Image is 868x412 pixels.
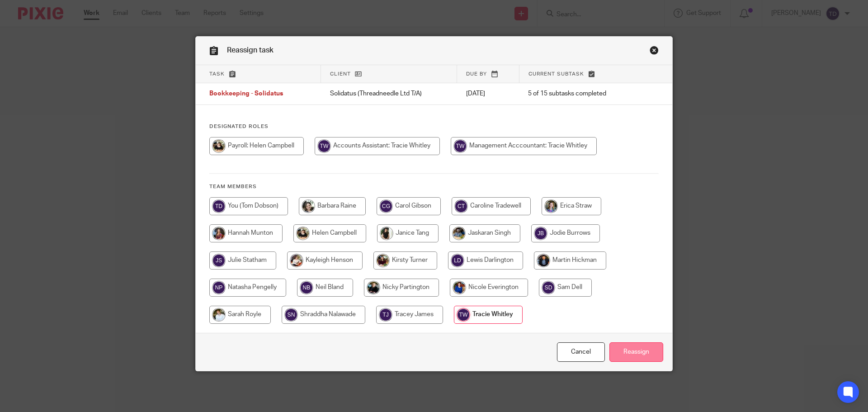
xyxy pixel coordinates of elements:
h4: Designated Roles [209,123,659,130]
input: Reassign [609,342,663,362]
a: Close this dialog window [650,46,659,58]
a: Close this dialog window [557,342,605,362]
span: Current subtask [528,71,584,76]
span: Client [330,71,351,76]
span: Task [209,71,225,76]
p: [DATE] [466,89,510,98]
span: Due by [466,71,487,76]
span: Reassign task [227,47,274,54]
h4: Team members [209,183,659,190]
td: 5 of 15 subtasks completed [519,83,638,105]
span: Bookkeeping - Solidatus [209,91,283,97]
p: Solidatus (Threadneedle Ltd T/A) [330,89,448,98]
